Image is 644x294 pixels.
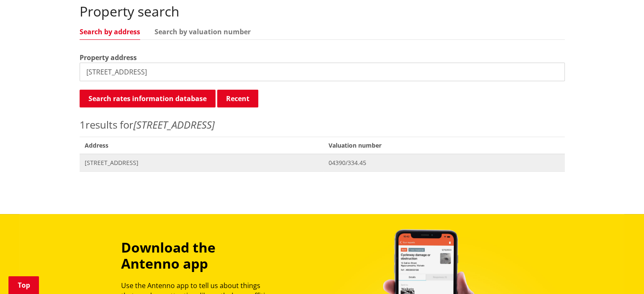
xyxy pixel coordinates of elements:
button: Recent [217,90,258,107]
h2: Property search [80,3,565,19]
a: Search by address [80,28,140,35]
iframe: Messenger Launcher [605,258,636,289]
span: Valuation number [323,137,564,154]
p: results for [80,117,565,132]
button: Search rates information database [80,90,216,107]
a: Top [8,276,39,294]
a: Search by valuation number [155,28,251,35]
label: Property address [80,52,137,63]
h3: Download the Antenno app [121,239,274,272]
span: [STREET_ADDRESS] [85,159,319,167]
span: 1 [80,118,86,132]
span: Address [80,137,324,154]
input: e.g. Duke Street NGARUAWAHIA [80,63,565,81]
em: [STREET_ADDRESS] [133,118,215,132]
a: [STREET_ADDRESS] 04390/334.45 [80,154,565,171]
span: 04390/334.45 [329,159,559,167]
